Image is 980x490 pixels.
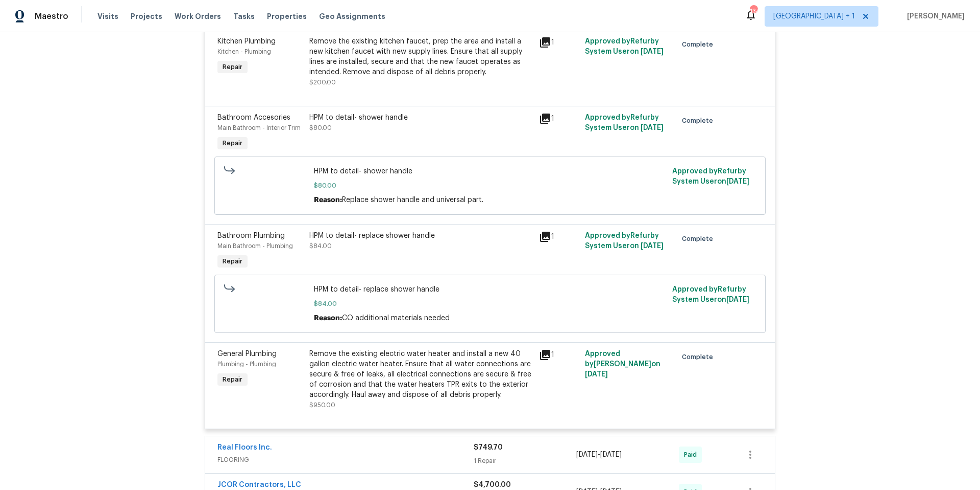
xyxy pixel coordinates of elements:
[682,234,717,244] span: Complete
[672,168,749,185] span: Approved by Refurby System User on
[35,11,68,21] span: Maestro
[131,11,162,21] span: Projects
[217,455,474,465] span: FLOORING
[585,114,664,131] span: Approved by Refurby System User on
[175,11,221,21] span: Work Orders
[539,36,579,49] div: 1
[539,349,579,361] div: 1
[217,49,271,55] span: Kitchen - Plumbing
[309,79,336,85] span: $200.00
[641,242,664,250] span: [DATE]
[576,451,598,458] span: [DATE]
[314,284,667,295] span: HPM to detail- replace shower handle
[773,11,855,21] span: [GEOGRAPHIC_DATA] + 1
[750,6,757,16] div: 134
[217,114,290,121] span: Bathroom Accesories
[585,350,660,378] span: Approved by [PERSON_NAME] on
[474,444,503,451] span: $749.70
[585,38,664,55] span: Approved by Refurby System User on
[539,231,579,243] div: 1
[903,11,965,21] span: [PERSON_NAME]
[97,11,118,21] span: Visits
[309,349,533,400] div: Remove the existing electric water heater and install a new 40 gallon electric water heater. Ensu...
[314,315,342,322] span: Reason:
[218,256,247,266] span: Repair
[684,450,701,460] span: Paid
[217,350,277,358] span: General Plumbing
[309,243,332,249] span: $84.00
[314,166,667,176] span: HPM to detail- shower handle
[682,352,717,362] span: Complete
[218,62,247,72] span: Repair
[726,296,749,303] span: [DATE]
[309,402,335,408] span: $950.00
[217,125,301,131] span: Main Bathroom - Interior Trim
[217,243,293,249] span: Main Bathroom - Plumbing
[217,38,276,45] span: Kitchen Plumbing
[474,481,511,488] span: $4,700.00
[576,450,622,460] span: -
[319,11,385,21] span: Geo Assignments
[309,231,533,241] div: HPM to detail- replace shower handle
[218,374,247,385] span: Repair
[682,39,717,50] span: Complete
[672,286,749,303] span: Approved by Refurby System User on
[585,232,664,250] span: Approved by Refurby System User on
[217,444,272,451] a: Real Floors Inc.
[314,181,667,191] span: $80.00
[539,113,579,125] div: 1
[342,196,483,204] span: Replace shower handle and universal part.
[217,232,285,239] span: Bathroom Plumbing
[342,315,450,322] span: CO additional materials needed
[641,124,664,131] span: [DATE]
[309,125,332,131] span: $80.00
[585,371,608,378] span: [DATE]
[474,456,576,466] div: 1 Repair
[217,361,276,367] span: Plumbing - Plumbing
[641,48,664,55] span: [DATE]
[267,11,307,21] span: Properties
[314,299,667,309] span: $84.00
[218,138,247,148] span: Repair
[217,481,301,488] a: JCOR Contractors, LLC
[314,196,342,204] span: Reason:
[726,178,749,185] span: [DATE]
[600,451,622,458] span: [DATE]
[309,113,533,123] div: HPM to detail- shower handle
[233,13,255,20] span: Tasks
[309,36,533,77] div: Remove the existing kitchen faucet, prep the area and install a new kitchen faucet with new suppl...
[682,116,717,126] span: Complete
